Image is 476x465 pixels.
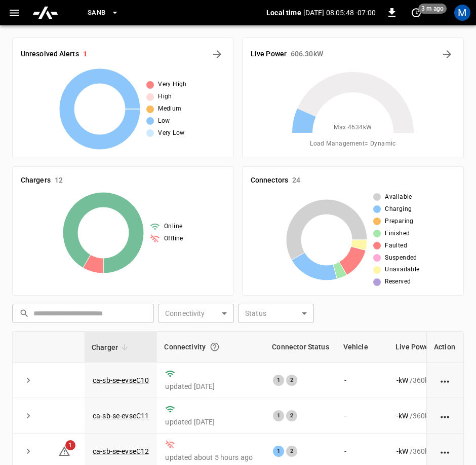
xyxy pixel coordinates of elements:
th: Vehicle [336,332,388,363]
a: ca-sb-se-evseC11 [93,412,149,420]
td: - [336,363,388,398]
div: 2 [286,446,297,457]
div: profile-icon [454,5,470,21]
p: - kW [396,411,408,421]
div: Connectivity [164,338,258,356]
span: Charger [92,341,131,353]
div: 2 [286,375,297,386]
span: Max. 4634 kW [334,123,372,133]
p: updated [DATE] [165,381,257,391]
span: Available [385,192,412,202]
span: Online [164,222,182,232]
h6: 12 [55,175,63,186]
div: action cell options [439,446,452,456]
button: set refresh interval [408,5,424,21]
a: 1 [58,447,70,455]
button: expand row [21,408,36,423]
span: Offline [164,234,183,244]
span: High [158,92,172,102]
a: ca-sb-se-evseC12 [93,447,149,455]
h6: Chargers [21,175,51,186]
span: 3 m ago [418,4,447,14]
span: Very Low [158,128,184,138]
span: Very High [158,80,187,90]
th: Connector Status [265,332,336,363]
span: Reserved [385,277,411,287]
div: / 360 kW [396,375,455,385]
button: expand row [21,444,36,459]
span: SanB [88,7,106,19]
span: Medium [158,104,181,114]
h6: Unresolved Alerts [21,49,79,60]
p: - kW [396,375,408,385]
button: expand row [21,373,36,388]
div: 1 [273,446,284,457]
span: Unavailable [385,265,419,275]
button: All Alerts [209,46,225,62]
h6: Connectors [251,175,288,186]
th: Action [426,332,463,363]
p: - kW [396,446,408,456]
button: SanB [84,3,123,23]
span: 1 [65,440,75,450]
p: Local time [266,8,301,18]
p: updated [DATE] [165,417,257,427]
p: updated about 5 hours ago [165,452,257,462]
h6: 1 [83,49,87,60]
div: action cell options [439,375,452,385]
div: 2 [286,410,297,421]
span: Faulted [385,241,407,251]
h6: Live Power [251,49,287,60]
button: Energy Overview [439,46,455,62]
span: Finished [385,229,410,239]
span: Low [158,116,170,126]
h6: 606.30 kW [291,49,323,60]
th: Live Power [388,332,463,363]
div: 1 [273,410,284,421]
div: / 360 kW [396,411,455,421]
span: Charging [385,204,412,214]
div: 1 [273,375,284,386]
td: - [336,398,388,434]
div: / 360 kW [396,446,455,456]
span: Preparing [385,217,414,227]
span: Load Management = Dynamic [310,139,396,149]
img: ampcontrol.io logo [32,3,59,22]
span: Suspended [385,253,417,263]
button: Connection between the charger and our software. [206,338,224,356]
div: action cell options [439,411,452,421]
a: ca-sb-se-evseC10 [93,376,149,384]
p: [DATE] 08:05:48 -07:00 [303,8,376,18]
